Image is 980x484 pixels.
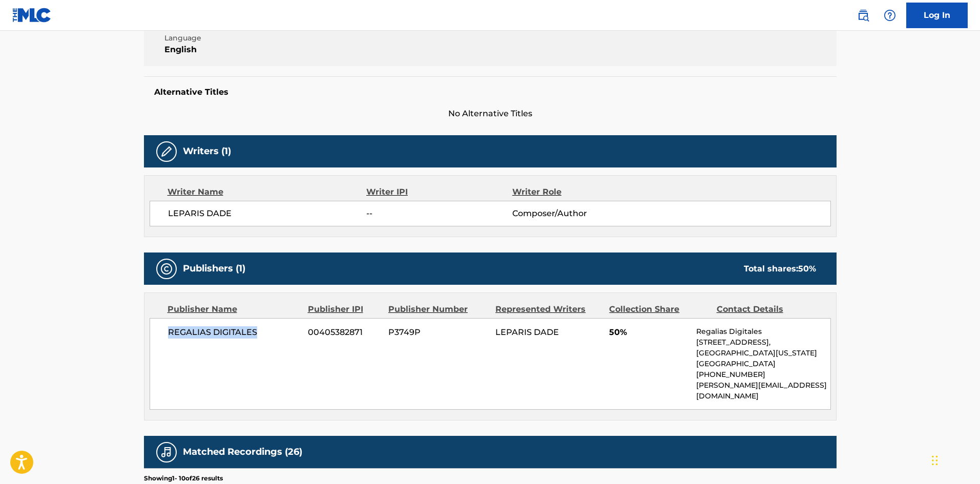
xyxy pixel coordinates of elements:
[696,337,830,348] p: [STREET_ADDRESS],
[160,446,173,458] img: Matched Recordings
[696,359,830,369] p: [GEOGRAPHIC_DATA]
[929,435,980,484] iframe: Chat Widget
[168,186,367,198] div: Writer Name
[154,87,826,97] h5: Alternative Titles
[696,348,830,359] p: [GEOGRAPHIC_DATA][US_STATE]
[744,263,816,275] div: Total shares:
[160,145,173,158] img: Writers
[884,9,896,22] img: help
[168,326,301,339] span: REGALIAS DIGITALES
[12,8,52,23] img: MLC Logo
[495,303,601,315] div: Represented Writers
[696,369,830,380] p: [PHONE_NUMBER]
[857,9,869,22] img: search
[696,380,830,402] p: [PERSON_NAME][EMAIL_ADDRESS][DOMAIN_NAME]
[308,303,381,315] div: Publisher IPI
[168,207,367,220] span: LEPARIS DADE
[164,44,330,56] span: English
[880,5,900,26] div: Help
[798,264,816,273] span: 50 %
[906,3,968,28] a: Log In
[388,326,488,339] span: P3749P
[717,303,816,315] div: Contact Details
[609,326,689,339] span: 50%
[512,186,645,198] div: Writer Role
[932,445,938,476] div: Drag
[183,145,231,157] h5: Writers (1)
[164,33,330,44] span: Language
[308,326,381,339] span: 00405382871
[388,303,488,315] div: Publisher Number
[696,326,830,337] p: Regalias Digitales
[366,207,512,220] span: --
[160,263,173,275] img: Publishers
[183,263,245,275] h5: Publishers (1)
[609,303,708,315] div: Collection Share
[144,108,837,120] span: No Alternative Titles
[183,446,302,458] h5: Matched Recordings (26)
[495,327,559,337] span: LEPARIS DADE
[853,5,873,26] a: Public Search
[168,303,300,315] div: Publisher Name
[366,186,512,198] div: Writer IPI
[144,474,223,483] p: Showing 1 - 10 of 26 results
[512,207,645,220] span: Composer/Author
